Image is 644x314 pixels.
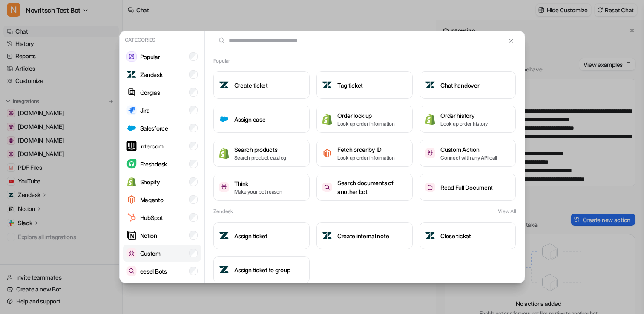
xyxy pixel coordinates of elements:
[234,115,266,124] h3: Assign case
[440,120,488,128] p: Look up order history
[337,154,395,162] p: Look up order information
[337,178,407,196] h3: Search documents of another bot
[420,106,516,133] button: Order historyOrder historyLook up order history
[219,80,229,90] img: Create ticket
[140,88,160,97] p: Gorgias
[213,106,310,133] button: Assign caseAssign case
[440,81,479,90] h3: Chat handover
[322,113,332,125] img: Order look up
[213,256,310,283] button: Assign ticket to groupAssign ticket to group
[213,174,310,201] button: ThinkThinkMake your bot reason
[425,148,435,158] img: Custom Action
[234,154,287,162] p: Search product catalog
[234,265,290,274] h3: Assign ticket to group
[140,106,150,115] p: Jira
[140,142,164,151] p: Intercom
[219,265,229,275] img: Assign ticket to group
[234,231,267,240] h3: Assign ticket
[316,174,413,201] button: Search documents of another botSearch documents of another bot
[316,222,413,249] button: Create internal noteCreate internal note
[322,231,332,241] img: Create internal note
[123,34,201,46] p: Categories
[420,71,516,99] button: Chat handoverChat handover
[337,111,395,120] h3: Order look up
[337,231,389,240] h3: Create internal note
[140,231,157,240] p: Notion
[440,111,488,120] h3: Order history
[213,57,230,65] h2: Popular
[140,124,168,133] p: Salesforce
[316,140,413,167] button: Fetch order by IDFetch order by IDLook up order information
[322,148,332,158] img: Fetch order by ID
[420,174,516,201] button: Read Full DocumentRead Full Document
[140,160,167,168] p: Freshdesk
[234,145,287,154] h3: Search products
[316,71,413,99] button: Tag ticketTag ticket
[213,208,233,215] h2: Zendesk
[440,154,497,162] p: Connect with any API call
[234,179,282,188] h3: Think
[425,80,435,90] img: Chat handover
[322,80,332,90] img: Tag ticket
[440,145,497,154] h3: Custom Action
[420,222,516,249] button: Close ticketClose ticket
[140,249,161,258] p: Custom
[337,120,395,128] p: Look up order information
[440,183,493,192] h3: Read Full Document
[425,113,435,125] img: Order history
[322,183,332,192] img: Search documents of another bot
[213,71,310,99] button: Create ticketCreate ticket
[425,231,435,241] img: Close ticket
[440,231,471,240] h3: Close ticket
[337,145,395,154] h3: Fetch order by ID
[140,267,167,276] p: eesel Bots
[219,182,229,192] img: Think
[213,140,310,167] button: Search productsSearch productsSearch product catalog
[140,195,164,204] p: Magento
[213,222,310,249] button: Assign ticketAssign ticket
[234,188,282,196] p: Make your bot reason
[316,106,413,133] button: Order look upOrder look upLook up order information
[498,208,516,215] button: View All
[420,140,516,167] button: Custom ActionCustom ActionConnect with any API call
[140,177,160,186] p: Shopify
[425,183,435,192] img: Read Full Document
[219,147,229,159] img: Search products
[140,70,163,79] p: Zendesk
[234,81,268,90] h3: Create ticket
[140,52,160,61] p: Popular
[140,213,163,222] p: HubSpot
[219,114,229,124] img: Assign case
[219,231,229,241] img: Assign ticket
[337,81,363,90] h3: Tag ticket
